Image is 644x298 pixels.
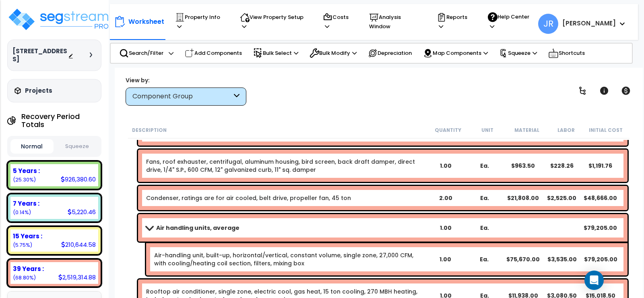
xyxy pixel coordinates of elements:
[310,48,357,58] p: Bulk Modify
[543,194,581,202] div: $2,525.00
[582,224,619,232] div: $79,205.00
[175,13,225,31] p: Property Info
[146,158,426,174] a: Individual Item
[368,48,412,58] p: Depreciation
[504,194,542,202] div: $21,808.00
[544,44,589,63] div: Shortcuts
[557,127,575,133] small: Labor
[584,271,604,290] div: Open Intercom Messenger
[13,199,39,208] b: 7 Years :
[427,224,465,232] div: 1.00
[481,127,493,133] small: Unit
[505,255,542,263] div: $75,670.00
[427,162,465,170] div: 1.00
[126,76,246,84] div: View by:
[499,49,537,58] p: Squeeze
[185,48,242,58] p: Add Components
[435,127,461,133] small: Quantity
[25,87,52,95] h3: Projects
[369,13,422,31] p: Analysis Window
[146,222,426,233] a: Assembly Title
[504,162,542,170] div: $963.50
[13,232,42,240] b: 15 Years :
[437,13,472,31] p: Reports
[180,44,246,62] div: Add Components
[514,127,539,133] small: Material
[58,273,96,281] div: 2,519,314.88
[423,48,488,58] p: Map Components
[7,7,112,31] img: logo_pro_r.png
[543,255,580,263] div: $3,535.00
[562,19,616,27] b: [PERSON_NAME]
[253,48,298,58] p: Bulk Select
[582,255,619,263] div: $79,205.00
[466,255,503,263] div: Ea.
[488,12,534,31] p: Help Center
[538,14,558,34] span: JR
[363,44,416,62] div: Depreciation
[466,162,504,170] div: Ea.
[543,162,581,170] div: $228.26
[582,194,619,202] div: $48,666.00
[128,16,164,27] p: Worksheet
[13,265,44,273] b: 39 Years :
[427,255,464,263] div: 1.00
[146,194,351,202] a: Individual Item
[61,240,96,249] div: 210,644.58
[21,113,101,129] h4: Recovery Period Totals
[132,92,232,101] div: Component Group
[119,48,163,58] p: Search/Filter
[589,127,623,133] small: Initial Cost
[548,48,585,59] p: Shortcuts
[154,251,425,267] a: Assembly Item
[10,139,54,154] button: Normal
[68,208,96,216] div: 5,220.46
[13,274,36,281] small: (68.80%)
[132,127,167,133] small: Description
[156,224,239,232] b: Air handling units, average
[13,242,32,248] small: (5.75%)
[13,167,40,175] b: 5 Years :
[427,194,465,202] div: 2.00
[56,140,99,154] button: Squeeze
[13,176,36,183] small: (25.30%)
[582,162,619,170] div: $1,191.76
[466,224,504,232] div: Ea.
[12,47,68,63] h3: [STREET_ADDRESS]
[323,13,354,31] p: Costs
[13,209,31,216] small: (0.14%)
[240,13,308,31] p: View Property Setup
[61,175,96,183] div: 926,380.60
[466,194,504,202] div: Ea.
